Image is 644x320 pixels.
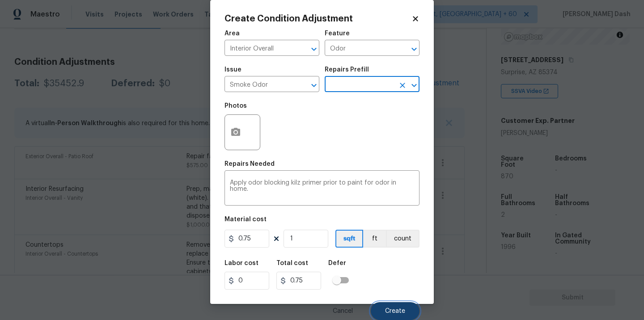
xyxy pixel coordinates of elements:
span: Create [385,308,405,315]
h5: Area [225,30,240,37]
button: Create [371,302,419,320]
button: Open [308,43,320,55]
h2: Create Condition Adjustment [225,14,411,23]
h5: Issue [225,67,241,73]
button: sqft [335,230,363,248]
h5: Material cost [225,216,267,223]
button: Open [308,79,320,92]
button: Cancel [318,302,367,320]
span: Cancel [333,308,353,315]
h5: Photos [225,103,247,109]
button: Open [408,79,420,92]
h5: Defer [328,260,346,266]
textarea: Apply odor blocking kilz primer prior to paint for odor in home. [230,180,414,198]
button: Open [408,43,420,55]
h5: Repairs Needed [225,161,275,167]
button: Clear [396,79,409,92]
h5: Repairs Prefill [325,67,369,73]
button: count [386,230,419,248]
h5: Feature [325,30,350,37]
h5: Total cost [276,260,308,266]
h5: Labor cost [225,260,258,266]
button: ft [363,230,386,248]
